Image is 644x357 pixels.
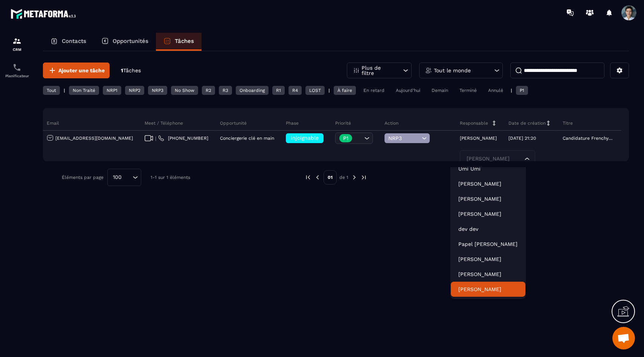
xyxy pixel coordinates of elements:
[328,88,330,93] p: |
[220,136,274,141] p: Conciergerie clé en main
[2,57,32,84] a: schedulerschedulerPlanificateur
[334,86,356,95] div: À faire
[12,37,21,46] img: formation
[458,180,518,188] p: Hanouna Sebastien
[516,86,528,95] div: P1
[428,86,452,95] div: Demain
[156,33,201,51] a: Tâches
[145,120,183,126] p: Meet / Téléphone
[113,38,148,44] p: Opportunités
[2,47,32,52] p: CRM
[2,31,32,57] a: formationformationCRM
[511,88,512,93] p: |
[460,136,497,141] p: [PERSON_NAME]
[314,174,321,181] img: prev
[11,7,78,21] img: logo
[12,63,21,72] img: scheduler
[612,327,635,349] div: Ouvrir le chat
[155,136,156,141] span: |
[458,165,518,172] p: Umi Umi
[458,240,518,248] p: Papel Louis
[563,136,613,141] p: Candidature Frenchy Partners
[107,169,141,186] div: Search for option
[58,67,105,74] span: Ajouter une tâche
[121,67,141,74] p: 1
[392,86,424,95] div: Aujourd'hui
[202,86,215,95] div: R2
[458,255,518,263] p: Papel Hubert
[388,135,420,141] span: NRP3
[343,136,348,141] p: P1
[458,225,518,233] p: dev dev
[171,86,198,95] div: No Show
[69,86,99,95] div: Non Traité
[460,150,535,168] div: Search for option
[563,120,573,126] p: Titre
[335,120,351,126] p: Priorité
[484,86,507,95] div: Annulé
[305,86,325,95] div: LOST
[460,120,488,126] p: Responsable
[360,86,388,95] div: En retard
[458,210,518,218] p: Jay Ho
[64,88,65,93] p: |
[151,175,190,180] p: 1-1 sur 1 éléments
[110,173,124,182] span: 100
[43,33,94,51] a: Contacts
[103,86,121,95] div: NRP1
[362,65,395,76] p: Plus de filtre
[148,86,167,95] div: NRP3
[94,33,156,51] a: Opportunités
[220,120,247,126] p: Opportunité
[305,174,311,181] img: prev
[291,135,319,141] span: injoignable
[62,175,104,180] p: Éléments par page
[62,38,86,44] p: Contacts
[125,86,144,95] div: NRP2
[434,68,471,73] p: Tout le monde
[219,86,232,95] div: R3
[272,86,285,95] div: R1
[508,136,536,141] p: [DATE] 21:20
[47,120,59,126] p: Email
[43,63,110,78] button: Ajouter une tâche
[456,86,481,95] div: Terminé
[324,170,337,185] p: 01
[158,135,208,141] a: [PHONE_NUMBER]
[360,174,367,181] img: next
[458,285,518,293] p: Sarah COSTA MATEUS
[286,120,299,126] p: Phase
[123,67,141,73] span: Tâches
[2,74,32,78] p: Planificateur
[175,38,194,44] p: Tâches
[288,86,302,95] div: R4
[43,86,60,95] div: Tout
[124,173,131,182] input: Search for option
[458,270,518,278] p: Kheira BELLAMINE
[236,86,269,95] div: Onboarding
[508,120,546,126] p: Date de création
[465,155,523,163] input: Search for option
[385,120,398,126] p: Action
[458,195,518,203] p: Maeva Leblanc
[351,174,358,181] img: next
[339,174,348,180] p: de 1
